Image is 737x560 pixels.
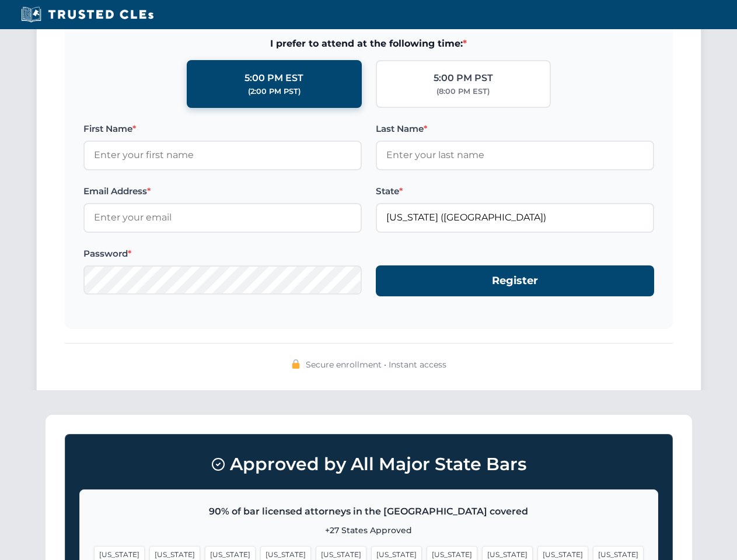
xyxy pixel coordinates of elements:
[306,358,446,371] span: Secure enrollment • Instant access
[94,524,644,537] p: +27 States Approved
[79,449,658,480] h3: Approved by All Major State Bars
[244,71,303,86] div: 5:00 PM EST
[248,86,301,97] div: (2:00 PM PST)
[376,122,654,136] label: Last Name
[83,36,654,51] span: I prefer to attend at the following time:
[376,265,654,296] button: Register
[436,86,490,97] div: (8:00 PM EST)
[83,203,362,232] input: Enter your email
[376,184,654,198] label: State
[376,203,654,232] input: Florida (FL)
[83,247,362,261] label: Password
[291,359,301,369] img: 🔒
[434,71,493,86] div: 5:00 PM PST
[83,122,362,136] label: First Name
[94,504,644,519] p: 90% of bar licensed attorneys in the [GEOGRAPHIC_DATA] covered
[83,184,362,198] label: Email Address
[376,141,654,170] input: Enter your last name
[18,6,157,23] img: Trusted CLEs
[83,141,362,170] input: Enter your first name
